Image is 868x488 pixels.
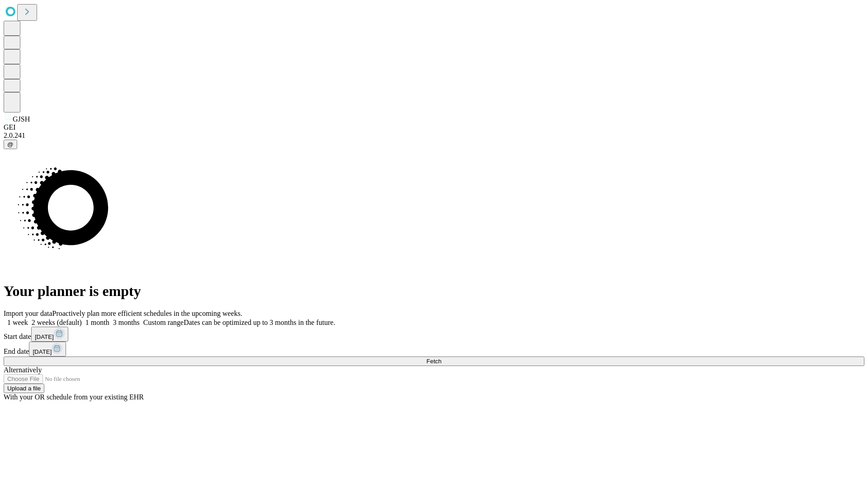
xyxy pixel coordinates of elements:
span: GJSH [13,115,30,123]
div: GEI [4,123,864,131]
button: Fetch [4,357,864,366]
span: [DATE] [33,348,52,355]
span: [DATE] [35,333,54,340]
button: [DATE] [29,342,66,357]
span: Alternatively [4,366,42,374]
button: [DATE] [31,327,68,342]
span: 3 months [113,319,140,326]
button: @ [4,140,17,149]
span: 1 week [7,319,28,326]
span: Fetch [426,358,441,365]
span: 1 month [85,319,109,326]
span: With your OR schedule from your existing EHR [4,393,144,401]
div: End date [4,342,864,357]
span: Custom range [143,319,184,326]
span: Proactively plan more efficient schedules in the upcoming weeks. [52,310,242,317]
span: Import your data [4,310,52,317]
span: Dates can be optimized up to 3 months in the future. [184,319,335,326]
span: 2 weeks (default) [32,319,82,326]
h1: Your planner is empty [4,283,864,300]
div: Start date [4,327,864,342]
div: 2.0.241 [4,131,864,140]
span: @ [7,141,14,148]
button: Upload a file [4,384,44,393]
